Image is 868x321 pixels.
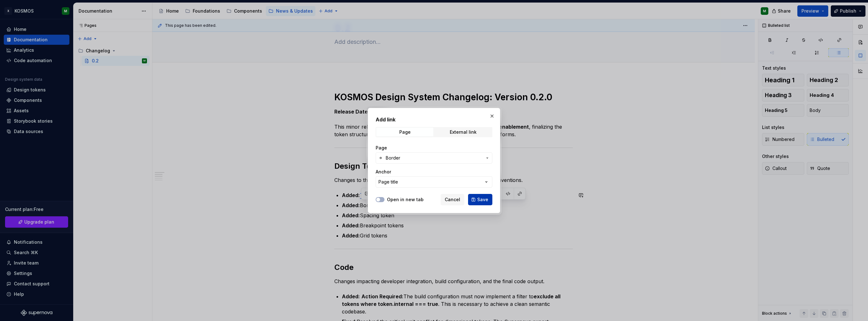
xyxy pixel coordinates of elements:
label: Open in new tab [387,196,424,203]
span: Border [386,155,400,161]
button: Cancel [441,194,464,205]
span: Save [477,196,488,203]
div: Page [399,130,411,135]
button: Page title [376,176,492,188]
button: Border [376,152,492,164]
div: Page title [378,179,398,185]
label: Page [376,145,387,151]
button: Save [468,194,492,205]
span: Cancel [445,196,460,203]
h2: Add link [376,116,492,123]
label: Anchor [376,169,391,175]
div: External link [450,130,477,135]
